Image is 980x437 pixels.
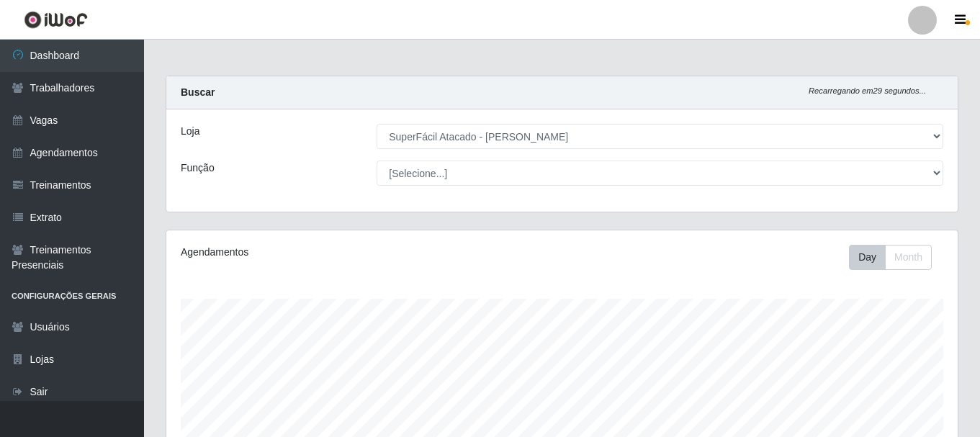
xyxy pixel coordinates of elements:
[849,245,932,270] div: First group
[24,11,88,29] img: CoreUI Logo
[181,245,486,260] div: Agendamentos
[885,245,932,270] button: Month
[181,161,215,176] label: Função
[809,86,926,95] i: Recarregando em 29 segundos...
[181,86,215,98] strong: Buscar
[849,245,943,270] div: Toolbar with button groups
[849,245,886,270] button: Day
[181,124,199,139] label: Loja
